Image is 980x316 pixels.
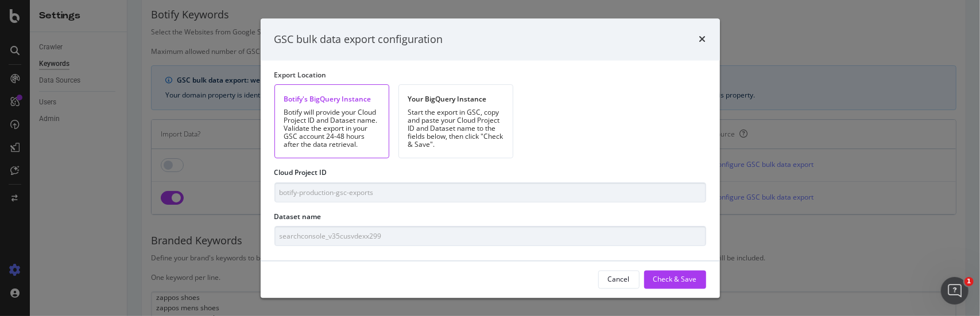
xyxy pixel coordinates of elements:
[274,32,443,47] div: GSC bulk data export configuration
[274,226,706,246] input: Type here
[644,270,706,288] button: Check & Save
[274,71,706,80] div: Export Location
[261,18,720,298] div: modal
[408,95,503,104] div: Your BigQuery Instance
[964,277,974,286] span: 1
[274,212,321,221] label: Dataset name
[608,274,630,284] div: Cancel
[408,109,503,149] div: Start the export in GSC, copy and paste your Cloud Project ID and Dataset name to the fields belo...
[699,32,706,47] div: times
[274,168,327,178] label: Cloud Project ID
[284,109,379,149] div: Botify will provide your Cloud Project ID and Dataset name. Validate the export in your GSC accou...
[653,274,697,284] div: Check & Save
[274,182,706,202] input: Type here
[284,95,379,104] div: Botify's BigQuery Instance
[598,270,640,288] button: Cancel
[941,277,969,305] iframe: Intercom live chat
